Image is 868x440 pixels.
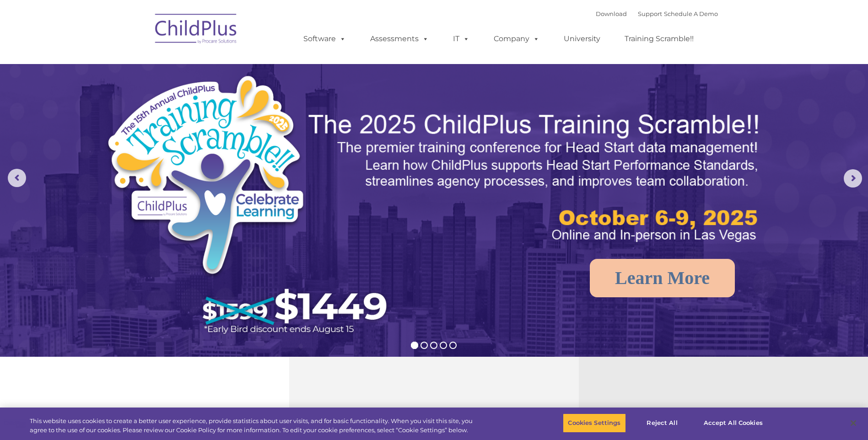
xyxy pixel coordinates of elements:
button: Close [843,413,863,433]
button: Cookies Settings [563,413,625,433]
a: Schedule A Demo [664,10,718,17]
a: Company [485,30,549,48]
a: Learn More [590,259,735,297]
span: Phone number [127,98,166,105]
a: University [555,30,609,48]
img: ChildPlus by Procare Solutions [151,7,242,53]
button: Reject All [634,413,691,433]
font: | [596,10,718,17]
div: This website uses cookies to create a better user experience, provide statistics about user visit... [30,417,477,435]
a: Training Scramble!! [615,30,703,48]
span: Last name [127,60,155,67]
a: Support [638,10,662,17]
a: IT [444,30,479,48]
a: Assessments [361,30,438,48]
a: Download [596,10,627,17]
a: Software [294,30,355,48]
button: Accept All Cookies [699,413,768,433]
